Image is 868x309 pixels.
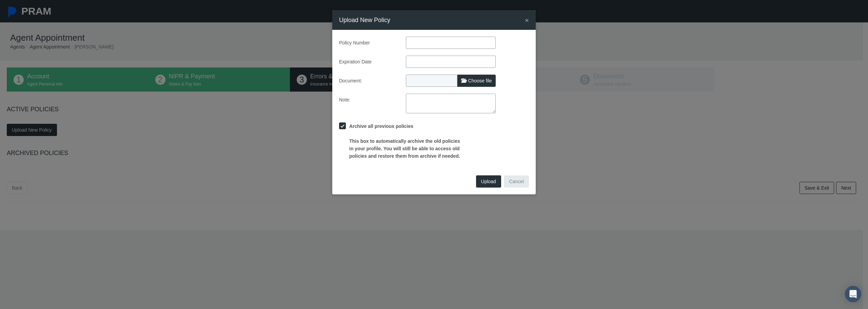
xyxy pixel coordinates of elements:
[525,17,529,24] button: Close
[334,94,401,113] label: Note:
[334,75,401,87] label: Document:
[525,16,529,24] span: ×
[481,179,496,184] span: Upload
[845,286,861,302] div: Open Intercom Messenger
[334,56,401,68] label: Expiration Date
[334,37,401,49] label: Policy Number
[476,175,501,188] button: Upload
[468,78,492,83] span: Choose file
[504,175,529,188] button: Cancel
[346,122,462,160] label: Archive all previous policies This box to automatically archive the old policies in your profile....
[339,15,390,25] h4: Upload New Policy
